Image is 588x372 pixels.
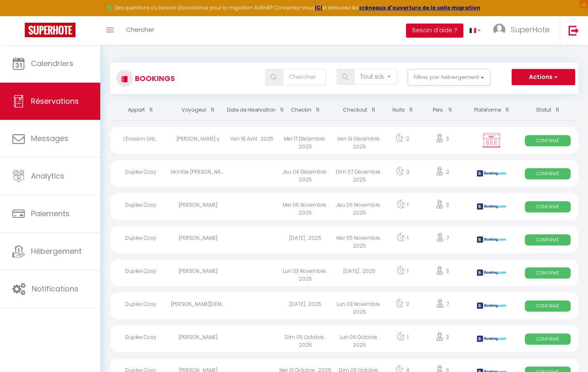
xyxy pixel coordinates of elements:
[511,24,550,35] span: SuperHote
[406,24,463,38] button: Besoin d'aide ?
[110,100,171,120] th: Sort by rentals
[25,23,76,37] img: Super Booking
[31,133,68,143] span: Messages
[120,16,161,45] a: Chercher
[512,69,575,86] button: Actions
[493,24,505,36] img: ...
[487,16,560,45] a: ... SuperHote
[408,69,490,86] button: Filtrer par hébergement
[7,3,31,28] button: Ouvrir le widget de chat LiveChat
[569,25,579,36] img: logout
[466,100,517,120] th: Sort by channel
[359,4,480,11] a: créneaux d'ouverture de la salle migration
[133,69,175,88] h3: Bookings
[31,58,73,69] span: Calendriers
[315,4,322,11] a: ICI
[31,96,79,106] span: Réservations
[31,246,82,256] span: Hébergement
[283,69,326,86] input: Chercher
[517,100,578,120] th: Sort by status
[419,100,465,120] th: Sort by people
[386,100,419,120] th: Sort by nights
[279,100,332,120] th: Sort by checkin
[225,100,279,120] th: Sort by booking date
[171,100,224,120] th: Sort by guest
[31,208,70,219] span: Paiements
[31,171,64,181] span: Analytics
[32,284,78,294] span: Notifications
[126,25,154,34] span: Chercher
[333,100,386,120] th: Sort by checkout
